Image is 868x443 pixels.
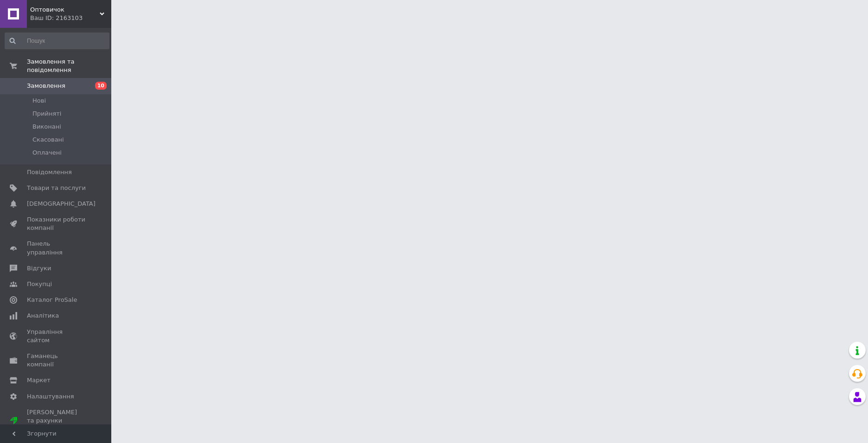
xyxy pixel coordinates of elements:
span: Панель управління [27,240,86,256]
span: Виконані [32,123,61,131]
span: Оплачені [32,149,62,157]
span: Нові [32,97,46,105]
div: Ваш ID: 2163103 [30,14,111,22]
span: Маркет [27,376,51,384]
span: Оптовичок [30,6,100,14]
span: Каталог ProSale [27,296,77,304]
span: Повідомлення [27,168,72,176]
span: Гаманець компанії [27,352,86,369]
span: Показники роботи компанії [27,215,86,232]
span: Скасовані [32,136,64,144]
span: Товари та послуги [27,184,86,192]
span: [PERSON_NAME] та рахунки [27,408,86,434]
input: Пошук [5,33,109,49]
span: Аналітика [27,312,59,320]
span: Відгуки [27,264,51,273]
span: Покупці [27,280,52,288]
span: Прийняті [32,110,61,118]
span: Налаштування [27,392,74,401]
span: Управління сайтом [27,328,86,345]
span: Замовлення та повідомлення [27,58,111,74]
span: [DEMOGRAPHIC_DATA] [27,200,96,208]
span: 10 [95,82,107,90]
span: Замовлення [27,82,65,90]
